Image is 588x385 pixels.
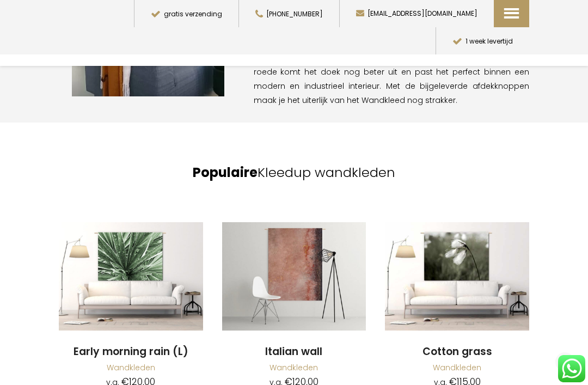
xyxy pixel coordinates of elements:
strong: Populaire [193,163,258,181]
a: Cotton grass [385,345,529,359]
a: Italian wall [222,345,366,359]
img: Early Morning Rain (L) [59,222,203,330]
img: Italian Wall [222,222,366,330]
a: Wandkleden [107,362,155,373]
a: Early morning rain (L) [59,345,203,359]
a: Wandkleden [269,362,318,373]
a: Early Morning Rain (L)Detail Foto Van Wandkleed Kleedup Met Frisse Groentinten [59,222,203,332]
h2: Kleedup wandkleden [59,163,529,182]
img: Cotton Grass [385,222,529,330]
a: Wandkleden [433,362,481,373]
a: Italian Wall [222,222,366,332]
button: 1 week levertijd [436,27,529,54]
a: Cotton Grass [385,222,529,332]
